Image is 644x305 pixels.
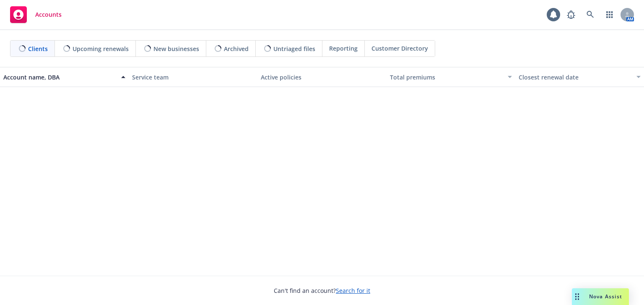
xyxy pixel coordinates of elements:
[257,67,386,87] button: Active policies
[387,67,515,87] button: Total premiums
[515,67,644,87] button: Closest renewal date
[390,73,503,82] div: Total premiums
[572,288,582,305] div: Drag to move
[371,44,428,53] span: Customer Directory
[3,73,116,82] div: Account name, DBA
[601,6,618,23] a: Switch app
[153,44,199,53] span: New businesses
[7,3,65,26] a: Accounts
[589,293,622,300] span: Nova Assist
[73,44,129,53] span: Upcoming renewals
[35,11,62,18] span: Accounts
[563,6,579,23] a: Report a Bug
[132,73,254,82] div: Service team
[582,6,599,23] a: Search
[519,73,631,82] div: Closest renewal date
[273,44,315,53] span: Untriaged files
[224,44,249,53] span: Archived
[572,288,629,305] button: Nova Assist
[274,286,370,295] span: Can't find an account?
[261,73,383,82] div: Active policies
[129,67,257,87] button: Service team
[28,44,48,53] span: Clients
[336,287,370,295] a: Search for it
[329,44,358,53] span: Reporting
